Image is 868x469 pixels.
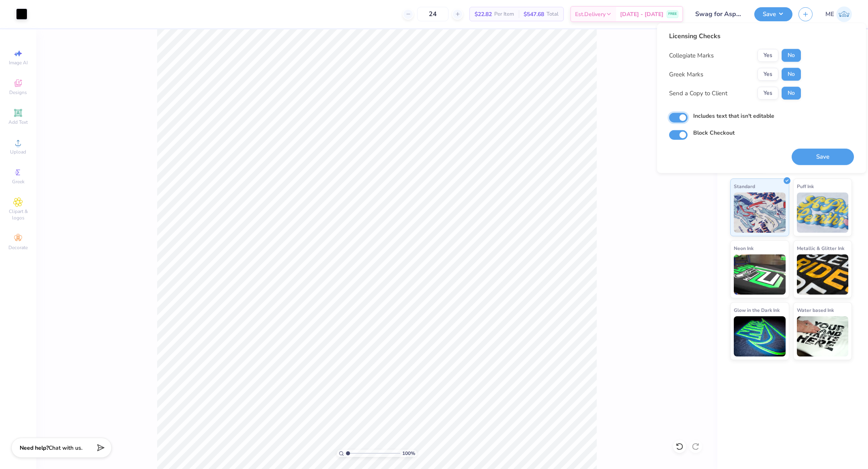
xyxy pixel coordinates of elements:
span: 100 % [402,450,415,457]
span: [DATE] - [DATE] [620,10,663,18]
img: Glow in the Dark Ink [734,316,786,356]
span: Clipart & logos [4,208,32,221]
span: $547.68 [524,10,544,18]
img: Standard [734,193,786,233]
img: Maria Espena [836,6,852,22]
span: Upload [10,149,26,155]
span: Per Item [494,10,514,18]
button: Yes [757,49,778,62]
span: Greek [12,178,25,185]
img: Puff Ink [797,193,849,233]
img: Water based Ink [797,316,849,356]
span: Glow in the Dark Ink [734,306,780,314]
span: ME [825,10,834,19]
div: Greek Marks [669,70,703,79]
span: Est. Delivery [575,10,606,18]
span: Image AI [9,59,28,66]
button: Yes [757,68,778,81]
span: Standard [734,182,755,190]
span: Neon Ink [734,244,753,252]
div: Send a Copy to Client [669,89,727,98]
span: FREE [668,11,677,17]
strong: Need help? [20,444,49,452]
button: Save [792,149,854,165]
label: Block Checkout [693,129,735,137]
button: No [782,49,801,62]
span: Chat with us. [49,444,82,452]
span: Metallic & Glitter Ink [797,244,844,252]
span: $22.82 [475,10,492,18]
label: Includes text that isn't editable [693,112,774,120]
img: Neon Ink [734,254,786,295]
button: No [782,87,801,100]
button: Yes [757,87,778,100]
div: Collegiate Marks [669,51,714,60]
span: Water based Ink [797,306,834,314]
a: ME [825,6,852,22]
span: Total [547,10,559,18]
span: Designs [9,89,27,96]
button: No [782,68,801,81]
div: Licensing Checks [669,31,801,41]
input: – – [417,7,448,21]
img: Metallic & Glitter Ink [797,254,849,295]
span: Add Text [8,119,28,125]
input: Untitled Design [689,6,748,22]
span: Decorate [8,244,28,251]
button: Save [754,7,792,21]
span: Puff Ink [797,182,814,190]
